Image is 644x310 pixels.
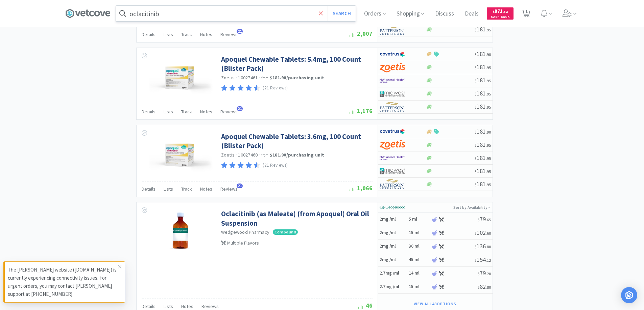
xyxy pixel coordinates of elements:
img: e40baf8987b14801afb1611fffac9ca4_8.png [380,202,405,213]
img: 4dd14cff54a648ac9e977f0c5da9bc2e_5.png [380,89,405,99]
span: 1,176 [350,107,373,115]
span: · [270,229,272,235]
h5: 2mg /ml [380,257,407,263]
span: . 95 [486,105,491,110]
span: Lists [164,303,173,309]
span: 181 [475,50,491,58]
span: 181 [475,25,491,33]
h6: 15 ml [409,230,429,236]
h6: 5 ml [409,217,429,222]
span: . 95 [486,27,491,32]
span: · [259,152,260,158]
span: $ [478,217,480,222]
span: . 95 [486,156,491,161]
span: $ [475,65,477,70]
span: · [236,152,237,158]
img: f5e969b455434c6296c6d81ef179fa71_3.png [380,102,405,112]
span: 136 [475,242,491,250]
span: 181 [475,141,491,148]
img: 4dd14cff54a648ac9e977f0c5da9bc2e_5.png [380,166,405,176]
img: aefd9a804cf049cb9c0e1aecf5734caf_574653.png [159,209,202,253]
a: Wedgewood Pharmacy [221,229,270,235]
span: Lists [164,186,173,192]
p: The [PERSON_NAME] website ([DOMAIN_NAME]) is currently experiencing connectivity issues. For urge... [8,266,118,298]
span: 181 [475,89,491,97]
span: Notes [200,186,212,192]
span: 82 [478,283,491,290]
input: Search by item, sku, manufacturer, ingredient, size... [116,6,356,21]
img: ba70d7e480544eec84de6ec3295c1cc5_538478.png [147,55,213,98]
span: . 95 [486,78,491,83]
span: $ [475,182,477,187]
h5: 2.7mg /ml [380,284,407,290]
strong: $181.90 / purchasing unit [270,152,325,158]
span: . 95 [486,65,491,70]
span: $ [478,271,480,276]
span: 21 [237,184,243,188]
p: Sort by: Availability [453,202,491,212]
a: Discuss [432,11,457,17]
a: Deals [462,11,481,17]
span: 181 [475,103,491,110]
span: 181 [475,63,491,71]
span: $ [475,231,477,236]
span: Notes [200,31,212,37]
img: a673e5ab4e5e497494167fe422e9a3ab.png [380,62,405,73]
span: Track [181,186,192,192]
span: . 52 [503,9,508,14]
a: Apoquel Chewable Tablets: 5.4mg, 100 Count (Blister Pack) [221,55,371,73]
span: Cash Back [491,15,509,20]
strong: $181.90 / purchasing unit [270,75,325,81]
img: ddcbd84cb06941bca90f7ba216572364_538480.png [147,132,213,176]
span: 46 [358,302,373,309]
span: $ [475,258,477,263]
span: . 60 [486,231,491,236]
span: 154 [475,256,491,263]
a: Zoetis [221,152,235,158]
span: $ [493,9,495,14]
span: Track [181,109,192,115]
span: . 80 [486,244,491,249]
h6: 15 ml [409,284,429,290]
span: · [236,75,237,81]
span: Lists [164,31,173,37]
span: Details [142,303,156,309]
img: 77fca1acd8b6420a9015268ca798ef17_1.png [380,126,405,137]
span: . 80 [486,285,491,290]
span: 181 [475,167,491,175]
h6: 45 ml [409,257,429,263]
span: Details [142,186,156,192]
span: 10027460 [238,152,258,158]
img: f6b2451649754179b5b4e0c70c3f7cb0_2.png [380,153,405,163]
span: Notes [181,303,193,309]
span: $ [475,105,477,110]
img: f5e969b455434c6296c6d81ef179fa71_3.png [380,25,405,35]
span: 79 [478,215,491,223]
span: 181 [475,180,491,188]
a: Zoetis [221,75,235,81]
span: 21 [237,29,243,34]
button: Search [328,6,356,21]
span: 2,007 [350,30,373,37]
span: 181 [475,76,491,84]
span: $ [475,52,477,57]
span: 871 [493,8,508,14]
p: (21 Reviews) [263,162,288,169]
img: a673e5ab4e5e497494167fe422e9a3ab.png [380,140,405,150]
span: from [261,76,269,80]
a: Apoquel Chewable Tablets: 3.6mg, 100 Count (Blister Pack) [221,132,371,150]
span: Compound [273,229,298,235]
div: Multiple Flavors [221,239,371,247]
p: (21 Reviews) [263,85,288,92]
span: 181 [475,154,491,162]
h6: 14 ml [409,271,429,276]
span: $ [475,143,477,148]
a: 1 [519,11,533,18]
span: Reviews [220,109,238,115]
span: 10027461 [238,75,258,81]
span: $ [475,130,477,135]
span: from [261,153,269,158]
span: . 95 [486,91,491,96]
span: Reviews [220,186,238,192]
a: $871.52Cash Back [487,4,514,23]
